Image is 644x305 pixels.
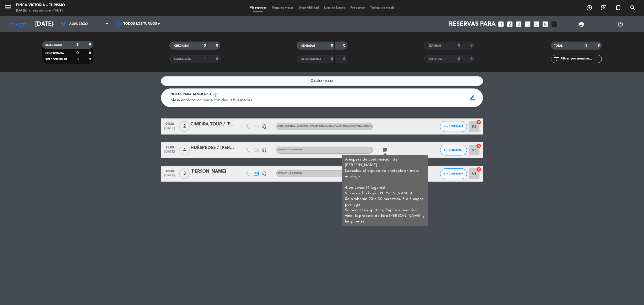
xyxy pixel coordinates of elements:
i: turned_in_not [615,5,621,11]
span: 2 [179,121,190,132]
i: looks_3 [515,21,522,28]
strong: 0 [470,57,474,61]
strong: 3 [585,44,587,47]
strong: 9 [89,43,92,47]
strong: 1 [204,57,206,61]
i: subject [382,147,388,153]
span: Sin menú asignado [278,172,302,174]
span: Tarjetas de regalo [368,6,397,9]
span: CANCELADA [174,58,191,61]
span: [DATE] [163,174,176,180]
i: filter_list [554,56,560,62]
span: Notas para almuerzo [170,92,211,97]
i: headset_mic [262,124,267,129]
span: SIN CONFIRMAR [444,148,463,151]
strong: 8 [216,57,219,61]
strong: 9 [598,44,601,47]
div: [PERSON_NAME] [191,168,236,175]
span: Mesa enólogo ocupada con degus huéspedes [170,98,252,102]
i: looks_6 [542,21,549,28]
span: [DATE] [163,127,176,133]
i: looks_5 [533,21,540,28]
span: RE AGENDADA [301,58,321,61]
i: cancel [476,120,481,125]
span: CHECK INS [174,44,189,47]
strong: 0 [458,57,460,61]
i: cancel [476,143,481,148]
input: Filtrar por nombre... [560,56,602,62]
strong: 3 [76,43,79,47]
span: print [578,21,584,27]
span: Mapa de mesas [269,6,296,9]
i: looks_one [497,21,504,28]
i: search [630,5,636,11]
strong: 0 [343,44,346,47]
span: Ocultar nota [310,78,334,84]
i: looks_4 [524,21,531,28]
span: 12:30 [163,168,176,174]
i: add_box [551,21,558,28]
button: SIN CONFIRMAR [440,168,467,179]
div: [DATE] 7. septiembre - 14:18 [16,8,65,13]
div: FINCA VICTORIA – TURISMO [16,3,65,8]
strong: 0 [89,51,92,55]
span: 09:30 [163,120,176,127]
i: menu [4,3,12,11]
span: 11:00 [163,144,176,150]
i: power_settings_new [617,21,624,27]
span: RESERVADAS [45,44,63,46]
strong: 0 [331,57,333,61]
span: Almuerzo [69,22,88,26]
span: Sin menú asignado [278,149,302,151]
i: looks_two [506,21,513,28]
span: Lista de Espera [321,6,348,9]
span: NO SHOW [429,58,442,61]
strong: 3 [76,57,79,61]
span: SERVIDAS [429,44,442,47]
button: SIN CONFIRMAR [440,145,467,155]
span: SIN CONFIRMAR [444,172,463,175]
i: arrow_drop_down [50,21,56,27]
span: TOUR DE FINCA - 66.000ARS (4 vinos gama media y alta, orgánicos y naturales sin madera) [278,125,400,127]
i: add_circle_outline [586,5,592,11]
button: SIN CONFIRMAR [440,121,467,132]
span: SIN CONFIRMAR [45,58,67,61]
strong: 0 [470,44,474,47]
span: border_color [467,93,478,103]
strong: 0 [343,57,346,61]
strong: 0 [76,51,79,55]
span: [DATE] [163,150,176,156]
strong: 0 [331,44,333,47]
span: Reservas para [449,21,496,28]
button: menu [4,3,12,13]
i: subject [382,123,388,130]
span: SENTADAS [301,44,316,47]
i: [DATE] [4,18,32,30]
span: 4 [179,145,190,155]
i: cancel [476,167,481,172]
strong: 0 [458,44,460,47]
div: A espera de confirmación de [PERSON_NAME] La realiza el equipo de enología en mesa enólogo 4 pers... [345,157,425,224]
strong: 0 [204,44,206,47]
span: TOTAL [554,44,562,47]
span: Disponibilidad [296,6,321,9]
strong: 0 [216,44,219,47]
div: CIMEIRA TOUR / [PERSON_NAME] [191,121,236,128]
span: Pre-acceso [348,6,368,9]
i: exit_to_app [601,5,607,11]
div: LOG OUT [601,16,640,32]
span: Mis reservas [247,6,269,9]
span: 3 [179,168,190,179]
span: info_outline [213,92,218,97]
span: CONFIRMADA [45,52,64,55]
strong: 9 [89,57,92,61]
i: headset_mic [262,148,267,152]
div: HUÉSPEDES / [PERSON_NAME] y [PERSON_NAME] (Bonvivir) [191,144,236,151]
span: SIN CONFIRMAR [444,125,463,128]
i: headset_mic [262,171,267,176]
